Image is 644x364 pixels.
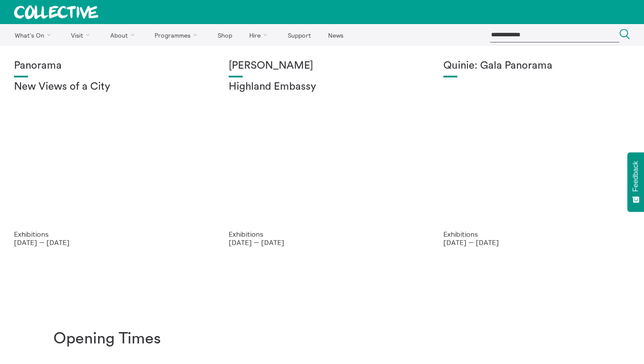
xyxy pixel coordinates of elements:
a: News [320,24,351,46]
h1: Panorama [14,60,201,72]
a: Support [280,24,318,46]
p: [DATE] — [DATE] [14,238,201,246]
a: What's On [7,24,62,46]
h2: Highland Embassy [229,81,415,93]
a: Programmes [147,24,209,46]
a: Shop [210,24,240,46]
span: Feedback [632,161,640,192]
p: [DATE] — [DATE] [229,238,415,246]
button: Feedback - Show survey [627,152,644,212]
h1: [PERSON_NAME] [229,60,415,72]
a: Hire [242,24,279,46]
h1: Quinie: Gala Panorama [443,60,630,72]
p: Exhibitions [14,230,201,238]
a: About [103,24,145,46]
p: Exhibitions [229,230,415,238]
p: Exhibitions [443,230,630,238]
a: Josie Vallely Quinie: Gala Panorama Exhibitions [DATE] — [DATE] [429,46,644,260]
a: Solar wheels 17 [PERSON_NAME] Highland Embassy Exhibitions [DATE] — [DATE] [215,46,429,260]
a: Visit [64,24,101,46]
h2: New Views of a City [14,81,201,93]
h1: Opening Times [53,330,161,348]
p: [DATE] — [DATE] [443,238,630,246]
